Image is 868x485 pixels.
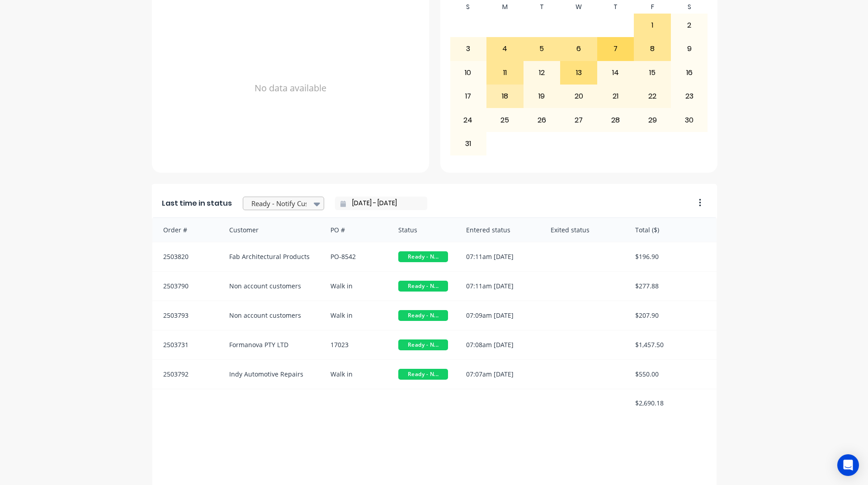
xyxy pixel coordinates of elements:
div: $550.00 [626,360,717,389]
div: S [450,0,487,14]
span: Ready - N... [398,369,448,380]
div: 4 [487,38,523,60]
div: 07:07am [DATE] [457,360,542,389]
div: 17023 [321,330,389,359]
div: 12 [524,61,560,84]
div: 11 [487,61,523,84]
div: T [597,0,634,14]
div: 26 [524,108,560,131]
div: 10 [450,61,486,84]
div: 17 [450,85,486,108]
div: S [671,0,708,14]
div: 29 [634,108,670,131]
span: Ready - N... [398,339,448,350]
div: 07:11am [DATE] [457,242,542,271]
div: Non account customers [220,272,322,301]
div: 30 [671,108,708,131]
div: 21 [598,85,634,108]
div: 2 [671,14,708,37]
span: Ready - N... [398,251,448,262]
div: 2503793 [152,301,220,330]
div: Formanova PTY LTD [220,330,322,359]
div: 20 [561,85,597,108]
div: 15 [634,61,670,84]
input: Filter by date [346,197,424,210]
span: Last time in status [162,198,232,209]
div: Walk in [321,272,389,301]
div: 2503792 [152,360,220,389]
div: 16 [671,61,708,84]
div: 14 [598,61,634,84]
div: $207.90 [626,301,717,330]
div: Indy Automotive Repairs [220,360,322,389]
div: 5 [524,38,560,60]
div: $2,690.18 [626,389,717,417]
div: 23 [671,85,708,108]
div: 07:08am [DATE] [457,330,542,359]
div: 31 [450,132,486,155]
div: 25 [487,108,523,131]
div: Total ($) [626,218,717,242]
div: 2503820 [152,242,220,271]
div: 8 [634,38,670,60]
div: 07:11am [DATE] [457,272,542,301]
div: Exited status [542,218,626,242]
div: 2503790 [152,272,220,301]
div: 3 [450,38,486,60]
div: Walk in [321,360,389,389]
span: Ready - N... [398,310,448,321]
div: $277.88 [626,272,717,301]
div: 9 [671,38,708,60]
div: 22 [634,85,670,108]
div: PO-8542 [321,242,389,271]
div: $196.90 [626,242,717,271]
div: Entered status [457,218,542,242]
div: PO # [321,218,389,242]
div: Order # [152,218,220,242]
div: Open Intercom Messenger [837,454,859,476]
div: 07:09am [DATE] [457,301,542,330]
div: 27 [561,108,597,131]
div: No data available [162,0,420,176]
div: 7 [598,38,634,60]
div: M [486,0,524,14]
div: F [634,0,671,14]
div: 13 [561,61,597,84]
div: $1,457.50 [626,330,717,359]
div: Status [389,218,457,242]
div: 19 [524,85,560,108]
div: Non account customers [220,301,322,330]
div: 1 [634,14,670,37]
div: Customer [220,218,322,242]
div: 18 [487,85,523,108]
div: 24 [450,108,486,131]
div: W [560,0,597,14]
div: T [524,0,561,14]
div: 28 [598,108,634,131]
div: 6 [561,38,597,60]
div: 2503731 [152,330,220,359]
div: Fab Architectural Products [220,242,322,271]
div: Walk in [321,301,389,330]
span: Ready - N... [398,281,448,292]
